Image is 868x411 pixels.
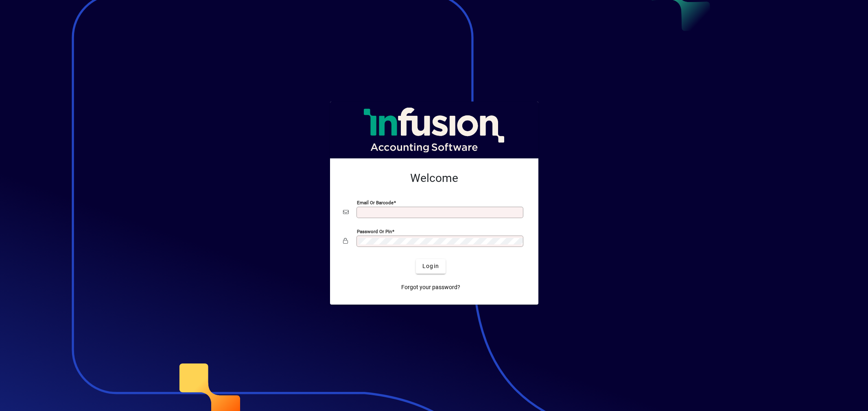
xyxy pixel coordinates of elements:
[343,171,525,185] h2: Welcome
[357,228,392,234] mat-label: Password or Pin
[401,283,460,292] span: Forgot your password?
[398,280,464,295] a: Forgot your password?
[357,199,394,205] mat-label: Email or Barcode
[416,259,446,274] button: Login
[422,262,439,270] span: Login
